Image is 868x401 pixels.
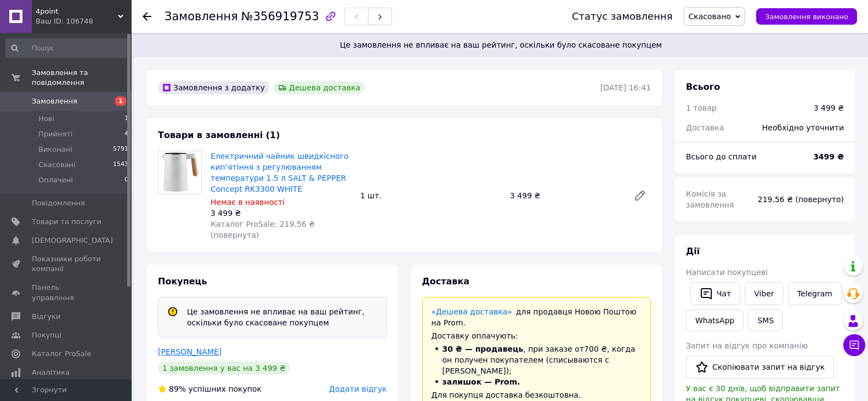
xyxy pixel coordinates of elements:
span: Це замовлення не впливає на ваш рейтинг, оскільки було скасоване покупцем [147,39,855,50]
li: , при заказе от 700 ₴ , когда он получен покупателем (списываются с [PERSON_NAME]); [432,343,642,376]
div: Доставку оплачують: [432,330,642,341]
div: 3 499 ₴ [814,102,844,113]
span: Каталог ProSale: 219.56 ₴ (повернута) [211,220,315,239]
span: Замовлення та повідомлення [32,68,132,88]
div: Ваш ID: 106748 [36,16,132,26]
div: 3 499 ₴ [506,188,625,203]
a: Редагувати [629,185,651,207]
span: Виконані [38,145,72,154]
span: залишок — Prom. [442,377,520,386]
span: Додати відгук [329,385,387,393]
span: Замовлення виконано [765,13,848,21]
span: 89% [169,385,186,393]
span: 30 ₴ — продавець [442,345,524,353]
button: SMS [748,310,783,331]
a: Електричний чайник швидкісного кип’ятіння з регулюванням температури 1.5 л SALT & PEPPER Concept ... [211,152,349,193]
span: Оплачені [38,175,73,185]
div: Замовлення з додатку [158,81,269,94]
button: Скопіювати запит на відгук [686,356,834,379]
a: [PERSON_NAME] [158,347,222,356]
div: 1 замовлення у вас на 3 499 ₴ [158,362,290,375]
span: Показники роботи компанії [32,254,101,274]
input: Пошук [5,38,129,58]
div: Статус замовлення [572,11,673,22]
span: Відгуки [32,312,60,322]
span: Дії [686,246,700,256]
span: Нові [38,114,54,124]
span: Прийняті [38,129,72,139]
div: Для покупця доставка безкоштовна. [432,389,642,400]
a: «Дешева доставка» [432,307,512,316]
a: Telegram [788,282,842,305]
div: для продавця Новою Поштою на Prom. [432,306,642,328]
img: Електричний чайник швидкісного кип’ятіння з регулюванням температури 1.5 л SALT & PEPPER Concept ... [161,151,199,194]
a: WhatsApp [686,310,744,331]
div: Це замовлення не впливає на ваш рейтинг, оскільки було скасоване покупцем [183,306,382,328]
span: Запит на відгук про компанію [686,341,808,350]
span: Написати покупцеві [686,268,768,277]
span: Немає в наявності [211,198,285,207]
button: Чат [690,282,740,305]
div: успішних покупок [158,383,262,394]
span: Замовлення [32,96,77,106]
span: Покупець [158,276,207,287]
span: 219.56 ₴ (повернуто) [758,195,844,204]
span: 1 [115,96,126,106]
time: [DATE] 16:41 [600,83,651,92]
span: 1 товар [686,104,717,112]
span: Скасовано [689,12,731,21]
span: Товари в замовленні (1) [158,130,280,140]
span: 4point [36,7,118,16]
span: 5791 [113,145,128,154]
span: Товари та послуги [32,217,101,227]
span: Аналітика [32,368,70,377]
button: Замовлення виконано [756,8,857,25]
span: Всього до сплати [686,152,757,161]
div: Необхідно уточнити [756,116,850,140]
span: 4 [124,129,128,139]
div: Дешева доставка [274,81,365,94]
span: Всього [686,82,720,92]
div: 3 499 ₴ [211,208,351,219]
span: №356919753 [241,10,319,23]
span: Каталог ProSale [32,349,91,359]
span: Повідомлення [32,198,85,208]
span: 1543 [113,160,128,170]
b: 3499 ₴ [813,152,844,161]
div: 1 шт. [356,188,506,203]
span: Скасовані [38,160,76,170]
button: Чат з покупцем [843,334,865,356]
a: Viber [745,282,783,305]
span: Комісія за замовлення [686,190,734,209]
span: Панель управління [32,283,101,302]
span: Замовлення [164,10,238,23]
div: Повернутися назад [143,11,151,22]
span: Покупці [32,330,61,340]
span: [DEMOGRAPHIC_DATA] [32,236,113,245]
span: Доставка [686,123,724,132]
span: Доставка [422,276,470,287]
span: 0 [124,175,128,185]
span: 1 [124,114,128,124]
